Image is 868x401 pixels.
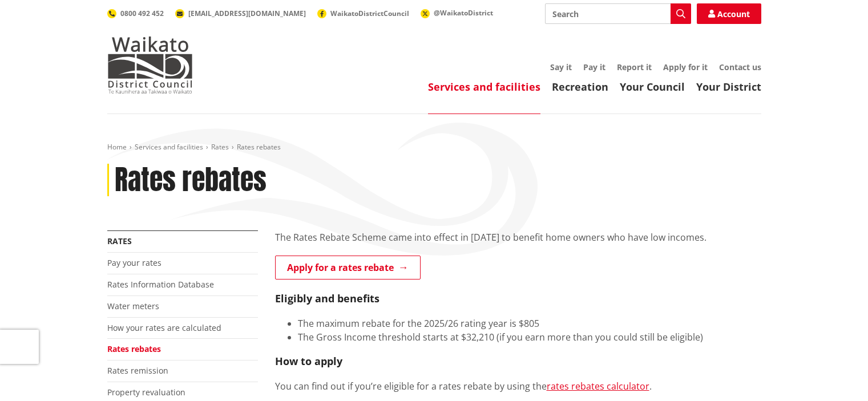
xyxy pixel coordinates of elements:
[107,387,185,398] a: Property revaluation
[211,142,229,152] a: Rates
[620,80,685,94] a: Your Council
[617,62,652,72] a: Report it
[719,62,761,72] a: Contact us
[275,379,761,393] p: You can find out if you’re eligible for a rates rebate by using the .
[107,343,161,354] a: Rates rebates
[107,142,127,152] a: Home
[697,3,761,24] a: Account
[237,142,281,152] span: Rates rebates
[550,62,572,72] a: Say it
[175,9,306,18] a: [EMAIL_ADDRESS][DOMAIN_NAME]
[115,164,267,197] h1: Rates rebates
[275,230,761,244] p: The Rates Rebate Scheme came into effect in [DATE] to benefit home owners who have low incomes.
[545,3,691,24] input: Search input
[552,80,608,94] a: Recreation
[275,354,342,368] strong: How to apply
[120,9,164,18] span: 0800 492 452
[298,317,761,330] li: The maximum rebate for the 2025/26 rating year is $805
[188,9,306,18] span: [EMAIL_ADDRESS][DOMAIN_NAME]
[107,9,164,18] a: 0800 492 452
[107,143,761,152] nav: breadcrumb
[107,257,162,268] a: Pay your rates
[275,291,380,305] strong: Eligibly and benefits
[428,80,540,94] a: Services and facilities
[663,62,708,72] a: Apply for it
[107,236,132,246] a: Rates
[421,8,493,18] a: @WaikatoDistrict
[317,9,409,18] a: WaikatoDistrictCouncil
[275,256,421,280] a: Apply for a rates rebate
[107,301,159,311] a: Water meters
[107,322,221,333] a: How your rates are calculated
[107,279,214,290] a: Rates Information Database
[107,365,168,376] a: Rates remission
[135,142,203,152] a: Services and facilities
[696,80,761,94] a: Your District
[330,9,409,18] span: WaikatoDistrictCouncil
[298,330,761,344] li: The Gross Income threshold starts at $32,210 (if you earn more than you could still be eligible)
[107,37,193,94] img: Waikato District Council - Te Kaunihera aa Takiwaa o Waikato
[583,62,605,72] a: Pay it
[547,380,649,392] a: rates rebates calculator
[434,8,493,18] span: @WaikatoDistrict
